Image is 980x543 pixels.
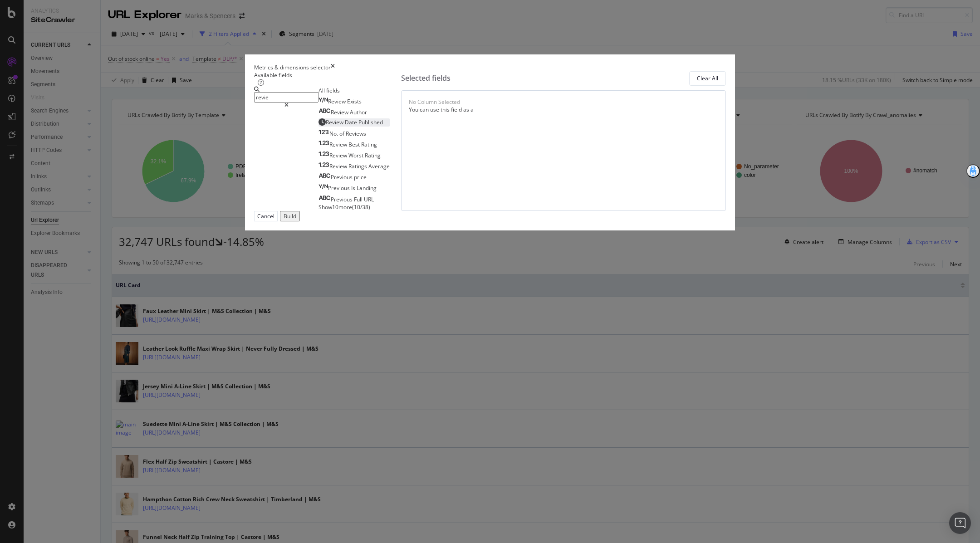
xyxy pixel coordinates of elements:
[339,130,346,137] span: of
[254,64,331,71] div: Metrics & dimensions selector
[352,203,370,211] span: ( 10 / 38 )
[409,98,460,106] div: No Column Selected
[284,212,296,220] div: Build
[689,71,726,86] button: Clear All
[351,184,357,192] span: Is
[331,173,354,181] span: Previous
[348,152,365,159] span: Worst
[329,152,348,159] span: Review
[318,203,352,211] span: Show 10 more
[254,92,318,103] input: Search by field name
[254,211,278,221] button: Cancel
[409,106,718,113] div: You can use this field as a
[280,211,300,221] button: Build
[368,162,390,170] span: Average
[348,141,361,148] span: Best
[345,118,358,126] span: Date
[361,141,377,148] span: Rating
[365,152,381,159] span: Rating
[331,108,350,116] span: Review
[358,118,383,126] span: Published
[245,54,735,230] div: modal
[254,71,390,79] div: Available fields
[329,130,339,137] span: No.
[697,74,718,82] div: Clear All
[328,184,351,192] span: Previous
[364,196,374,203] span: URL
[257,212,274,220] div: Cancel
[318,87,390,94] div: All fields
[354,173,367,181] span: price
[331,64,335,71] div: times
[329,141,348,148] span: Review
[357,184,377,192] span: Landing
[348,162,368,170] span: Ratings
[354,196,364,203] span: Full
[350,108,367,116] span: Author
[949,512,971,534] div: Open Intercom Messenger
[328,98,347,105] span: Review
[326,118,345,126] span: Review
[331,196,354,203] span: Previous
[401,73,451,83] div: Selected fields
[329,162,348,170] span: Review
[346,130,366,137] span: Reviews
[347,98,362,105] span: Exists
